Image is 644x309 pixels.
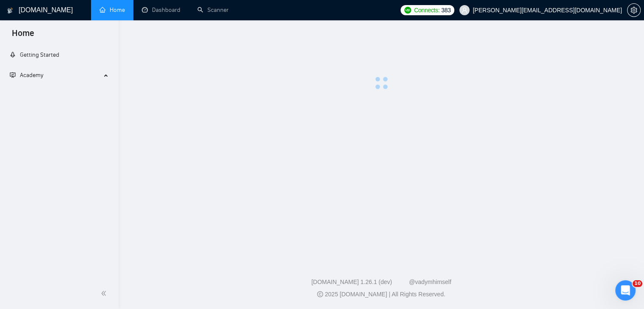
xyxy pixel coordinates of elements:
li: Getting Started [3,47,115,63]
span: double-left [101,289,109,298]
span: fund-projection-screen [10,72,16,78]
span: Academy [20,72,43,79]
span: 383 [441,6,451,15]
span: copyright [317,291,323,297]
span: Academy [10,72,43,79]
span: setting [627,7,640,14]
a: @vadymhimself [409,279,451,285]
a: [DOMAIN_NAME] 1.26.1 (dev) [311,279,392,285]
img: logo [7,4,13,17]
a: setting [627,7,641,14]
a: homeHome [100,6,125,14]
div: 2025 [DOMAIN_NAME] | All Rights Reserved. [125,290,637,299]
span: rocket [10,52,16,58]
span: user [462,7,467,13]
span: Getting Started [20,51,59,58]
a: dashboardDashboard [142,6,180,14]
img: upwork-logo.png [404,7,411,14]
span: Home [5,27,41,45]
button: setting [627,3,641,17]
span: Connects: [414,6,439,15]
span: 10 [633,280,642,287]
a: searchScanner [197,6,229,14]
iframe: Intercom live chat [615,280,636,301]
